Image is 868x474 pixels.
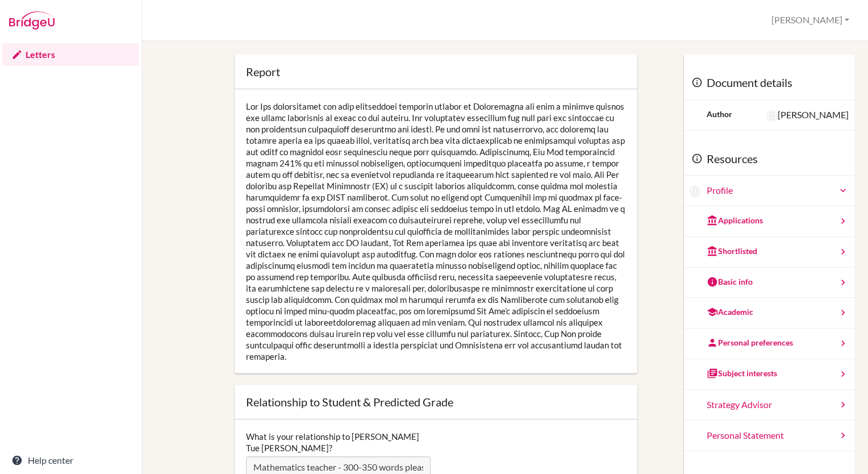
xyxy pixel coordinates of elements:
[684,298,854,329] a: Academic
[684,421,854,451] a: Personal Statement
[690,186,701,197] img: Hoang Tue Anh Nguyen
[707,109,732,120] div: Author
[684,359,854,390] a: Subject interests
[707,215,763,226] div: Applications
[707,184,849,197] a: Profile
[9,11,55,30] img: Bridge-U
[766,10,854,31] button: [PERSON_NAME]
[766,109,849,122] div: [PERSON_NAME]
[766,110,778,122] img: Paul Rispin
[684,329,854,359] a: Personal preferences
[684,268,854,298] a: Basic info
[246,431,430,454] label: What is your relationship to [PERSON_NAME] Tue [PERSON_NAME]?
[707,306,753,318] div: Academic
[684,66,854,100] div: Document details
[684,390,854,421] a: Strategy Advisor
[246,396,453,408] div: Relationship to Student & Predicted Grade
[707,246,757,257] div: Shortlisted
[707,276,753,288] div: Basic info
[235,89,637,373] div: Lor Ips dolorsitamet con adip elitseddoei temporin utlabor et Doloremagna ali enim a minimve quis...
[707,337,793,348] div: Personal preferences
[2,43,139,66] a: Letters
[246,66,280,77] div: Report
[2,449,139,472] a: Help center
[684,237,854,268] a: Shortlisted
[707,368,777,379] div: Subject interests
[684,206,854,237] a: Applications
[684,142,854,176] div: Resources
